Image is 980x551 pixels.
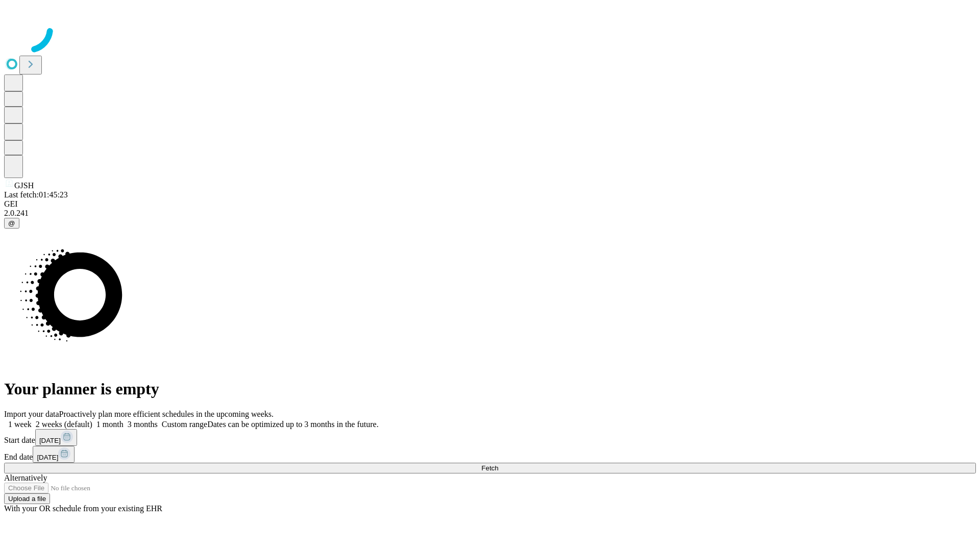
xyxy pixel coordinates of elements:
[4,429,976,446] div: Start date
[4,446,976,463] div: End date
[35,429,77,446] button: [DATE]
[4,493,50,504] button: Upload a file
[14,181,34,190] span: GJSH
[39,437,61,444] span: [DATE]
[33,446,75,463] button: [DATE]
[36,420,92,429] span: 2 weeks (default)
[481,464,498,472] span: Fetch
[4,218,19,229] button: @
[4,380,976,398] h1: Your planner is empty
[4,209,976,218] div: 2.0.241
[8,219,15,227] span: @
[4,190,68,199] span: Last fetch: 01:45:23
[8,420,32,429] span: 1 week
[59,410,274,418] span: Proactively plan more efficient schedules in the upcoming weeks.
[4,199,976,209] div: GEI
[96,420,124,429] span: 1 month
[4,410,59,418] span: Import your data
[162,420,207,429] span: Custom range
[4,473,47,482] span: Alternatively
[128,420,158,429] span: 3 months
[4,504,162,513] span: With your OR schedule from your existing EHR
[37,454,58,461] span: [DATE]
[207,420,378,429] span: Dates can be optimized up to 3 months in the future.
[4,463,976,473] button: Fetch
